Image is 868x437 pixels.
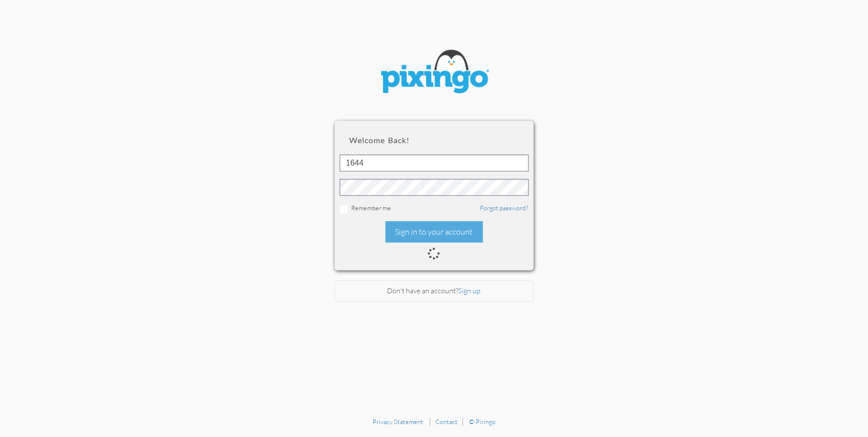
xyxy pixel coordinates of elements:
[481,204,529,212] a: Forgot password?
[373,418,423,426] a: Privacy Statement
[435,418,458,426] a: Contact
[340,155,529,172] input: ID or Email
[340,203,529,214] div: Remember me
[335,280,534,302] div: Don't have an account?
[386,221,483,243] div: Sign in to your account
[469,418,495,426] a: © Pixingo
[459,286,481,295] a: Sign up
[375,45,494,101] img: pixingo logo
[350,136,519,145] h2: Welcome back!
